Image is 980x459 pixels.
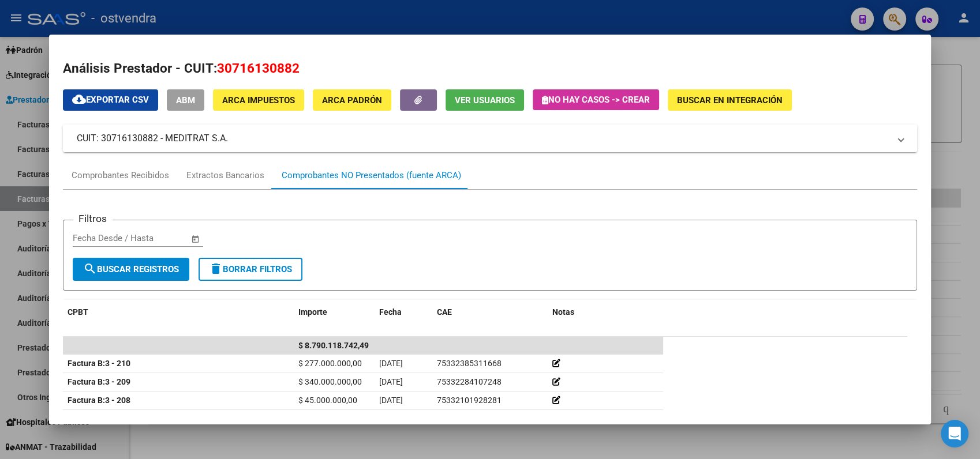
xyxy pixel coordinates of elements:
[941,420,968,447] div: Open Intercom Messenger
[379,396,403,405] span: [DATE]
[68,359,130,368] strong: 3 - 210
[437,396,502,405] span: 75332101928281
[68,377,105,386] span: Factura B:
[437,307,452,317] span: CAE
[313,89,391,111] button: ARCA Padrón
[294,300,375,325] datatable-header-cell: Importe
[83,264,179,274] span: Buscar Registros
[379,307,402,317] span: Fecha
[63,89,158,111] button: Exportar CSV
[68,396,130,405] strong: 3 - 208
[432,300,548,325] datatable-header-cell: CAE
[533,89,659,110] button: No hay casos -> Crear
[68,307,88,317] span: CPBT
[189,232,202,246] button: Open calendar
[167,89,204,111] button: ABM
[298,377,362,386] span: $ 340.000.000,00
[548,300,663,325] datatable-header-cell: Notas
[63,59,917,78] h2: Análisis Prestador - CUIT:
[379,377,403,386] span: [DATE]
[213,89,304,111] button: ARCA Impuestos
[322,95,382,106] span: ARCA Padrón
[298,359,362,368] span: $ 277.000.000,00
[298,396,357,405] span: $ 45.000.000,00
[677,95,783,106] span: Buscar en Integración
[446,89,524,111] button: Ver Usuarios
[72,92,86,106] mat-icon: cloud_download
[298,341,369,350] span: $ 8.790.118.742,49
[73,258,189,281] button: Buscar Registros
[68,396,105,405] span: Factura B:
[209,264,292,274] span: Borrar Filtros
[542,95,650,105] span: No hay casos -> Crear
[68,359,105,368] span: Factura B:
[176,95,195,106] span: ABM
[83,262,97,276] mat-icon: search
[68,377,130,386] strong: 3 - 209
[437,377,502,386] span: 75332284107248
[209,262,223,276] mat-icon: delete
[668,89,792,111] button: Buscar en Integración
[186,169,264,182] div: Extractos Bancarios
[63,125,917,152] mat-expansion-panel-header: CUIT: 30716130882 - MEDITRAT S.A.
[77,131,889,145] mat-panel-title: CUIT: 30716130882 - MEDITRAT S.A.
[217,61,300,76] span: 30716130882
[552,307,574,317] span: Notas
[73,211,113,226] h3: Filtros
[63,300,294,325] datatable-header-cell: CPBT
[455,95,515,106] span: Ver Usuarios
[121,233,177,243] input: End date
[222,95,295,106] span: ARCA Impuestos
[375,300,432,325] datatable-header-cell: Fecha
[379,359,403,368] span: [DATE]
[72,95,149,105] span: Exportar CSV
[437,359,502,368] span: 75332385311668
[72,169,169,182] div: Comprobantes Recibidos
[73,233,110,243] input: Start date
[298,307,327,317] span: Importe
[282,169,461,182] div: Comprobantes NO Presentados (fuente ARCA)
[199,258,302,281] button: Borrar Filtros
